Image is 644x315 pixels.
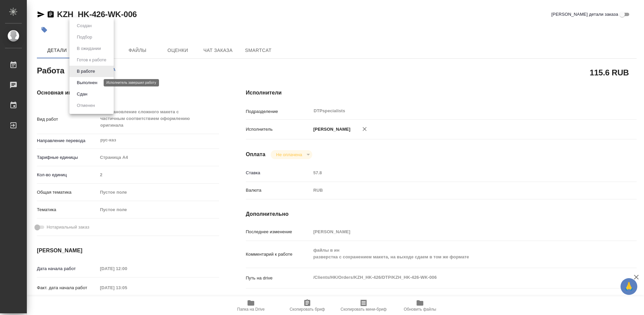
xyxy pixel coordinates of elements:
[75,34,94,41] button: Подбор
[75,79,99,86] button: Выполнен
[75,90,89,98] button: Сдан
[75,102,97,109] button: Отменен
[75,45,103,52] button: В ожидании
[75,22,94,29] button: Создан
[75,68,97,75] button: В работе
[75,56,108,64] button: Готов к работе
